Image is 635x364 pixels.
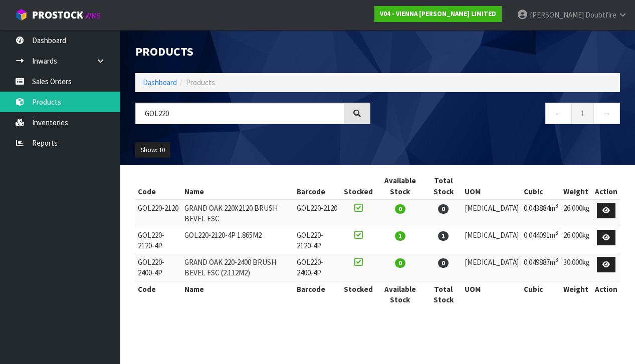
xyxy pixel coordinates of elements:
[530,10,584,20] span: [PERSON_NAME]
[135,173,182,200] th: Code
[561,227,592,254] td: 26.000kg
[438,204,449,214] span: 0
[294,281,341,307] th: Barcode
[571,103,594,124] a: 1
[462,254,521,281] td: [MEDICAL_DATA]
[395,258,405,268] span: 0
[135,200,182,227] td: GOL220-2120
[521,227,561,254] td: 0.044091m
[143,78,177,87] a: Dashboard
[375,281,425,307] th: Available Stock
[561,173,592,200] th: Weight
[555,256,558,263] sup: 3
[32,9,83,22] span: ProStock
[555,229,558,236] sup: 3
[380,10,496,18] strong: V04 - VIENNA [PERSON_NAME] LIMITED
[341,173,375,200] th: Stocked
[182,173,294,200] th: Name
[186,78,215,87] span: Products
[294,173,341,200] th: Barcode
[182,254,294,281] td: GRAND OAK 220-2400 BRUSH BEVEL FSC (2.112M2)
[561,254,592,281] td: 30.000kg
[521,173,561,200] th: Cubic
[294,227,341,254] td: GOL220-2120-4P
[521,281,561,307] th: Cubic
[135,227,182,254] td: GOL220-2120-4P
[15,9,28,21] img: cube-alt.png
[462,173,521,200] th: UOM
[462,281,521,307] th: UOM
[135,281,182,307] th: Code
[425,281,462,307] th: Total Stock
[592,173,620,200] th: Action
[593,103,620,124] a: →
[555,202,558,209] sup: 3
[85,11,101,21] small: WMS
[294,200,341,227] td: GOL220-2120
[395,231,405,241] span: 1
[135,254,182,281] td: GOL220-2400-4P
[395,204,405,214] span: 0
[385,103,620,127] nav: Page navigation
[438,231,449,241] span: 1
[182,200,294,227] td: GRAND OAK 220X2120 BRUSH BEVEL FSC
[135,142,170,158] button: Show: 10
[561,281,592,307] th: Weight
[438,258,449,268] span: 0
[182,227,294,254] td: GOL220-2120-4P 1.865M2
[545,103,572,124] a: ←
[592,281,620,307] th: Action
[135,103,344,124] input: Search products
[521,200,561,227] td: 0.043884m
[425,173,462,200] th: Total Stock
[182,281,294,307] th: Name
[585,10,616,20] span: Doubtfire
[341,281,375,307] th: Stocked
[462,227,521,254] td: [MEDICAL_DATA]
[462,200,521,227] td: [MEDICAL_DATA]
[521,254,561,281] td: 0.049887m
[294,254,341,281] td: GOL220-2400-4P
[135,45,370,58] h1: Products
[561,200,592,227] td: 26.000kg
[375,173,425,200] th: Available Stock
